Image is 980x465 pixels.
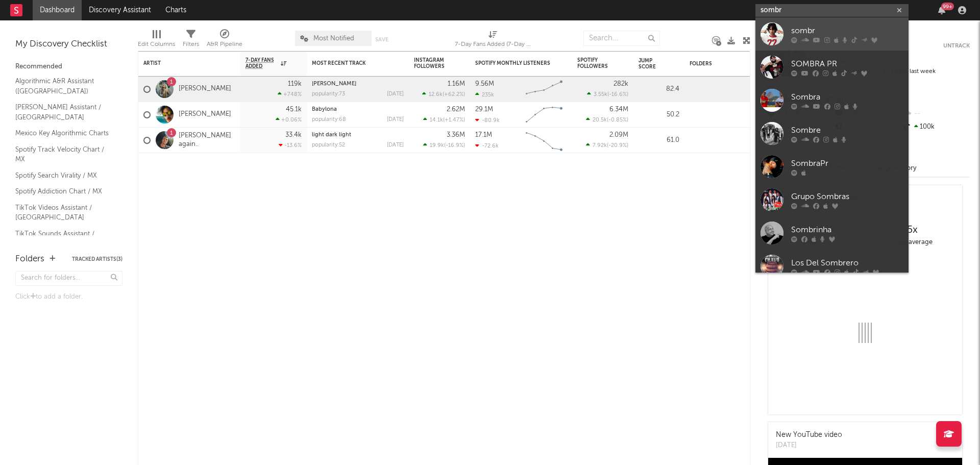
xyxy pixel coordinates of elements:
[865,236,960,249] div: daily average
[430,143,444,149] span: 19.9k
[447,132,465,138] div: 3.36M
[791,190,903,203] div: Grupo Sombras
[72,257,122,262] button: Tracked Artists(3)
[444,92,463,97] span: +62.2 %
[179,132,235,149] a: [PERSON_NAME] again..
[286,106,302,113] div: 45.1k
[207,38,242,51] div: A&R Pipeline
[594,92,607,97] span: 3.55k
[430,117,443,123] span: 14.1k
[583,31,660,46] input: Search...
[609,106,628,113] div: 6.34M
[15,186,112,197] a: Spotify Addiction Chart / MX
[521,102,567,128] svg: Chart title
[15,170,112,181] a: Spotify Search Virality / MX
[938,6,945,14] button: 99+
[755,183,909,216] a: Grupo Sombras
[312,142,345,148] div: popularity: 52
[608,117,627,123] span: -0.85 %
[609,132,628,138] div: 2.09M
[475,91,494,98] div: 235k
[755,17,909,51] a: sombr
[791,157,903,169] div: SombraPr
[285,132,302,138] div: 33.4k
[586,142,628,149] div: ( )
[387,142,404,148] div: [DATE]
[276,116,302,123] div: +0.06 %
[776,430,842,440] div: New YouTube video
[207,26,242,55] div: A&R Pipeline
[791,25,903,37] div: sombr
[312,132,404,138] div: light dark light
[791,58,903,70] div: SOMBRA PR
[423,142,465,149] div: ( )
[387,91,404,97] div: [DATE]
[15,144,112,165] a: Spotify Track Velocity Chart / MX
[521,77,567,102] svg: Chart title
[455,38,531,51] div: 7-Day Fans Added (7-Day Fans Added)
[791,91,903,103] div: Sombra
[755,216,909,250] a: Sombrinha
[414,57,450,69] div: Instagram Followers
[179,110,231,119] a: [PERSON_NAME]
[791,257,903,269] div: Los Del Sombrero
[15,291,122,303] div: Click to add a folder.
[755,250,909,283] a: Los Del Sombrero
[138,26,175,55] div: Edit Columns
[422,91,465,97] div: ( )
[755,84,909,117] a: Sombra
[143,60,220,66] div: Artist
[446,143,463,149] span: -16.9 %
[902,107,970,120] div: --
[776,440,842,451] div: [DATE]
[312,107,404,112] div: Babylona
[609,92,627,97] span: -16.6 %
[138,38,175,51] div: Edit Columns
[15,38,122,51] div: My Discovery Checklist
[179,85,231,93] a: [PERSON_NAME]
[313,35,354,42] span: Most Notified
[15,202,112,223] a: TikTok Videos Assistant / [GEOGRAPHIC_DATA]
[639,109,679,121] div: 50.2
[429,92,443,97] span: 12.6k
[312,60,388,66] div: Most Recent Track
[15,228,112,249] a: TikTok Sounds Assistant / [GEOGRAPHIC_DATA]
[639,134,679,146] div: 61.0
[455,26,531,55] div: 7-Day Fans Added (7-Day Fans Added)
[475,132,492,138] div: 17.1M
[312,132,351,138] a: light dark light
[755,51,909,84] a: SOMBRA PR
[475,142,499,149] div: -72.6k
[791,124,903,136] div: Sombre
[755,4,909,17] input: Search for artists
[15,102,112,123] a: [PERSON_NAME] Assistant / [GEOGRAPHIC_DATA]
[941,3,954,10] div: 99 +
[639,83,679,95] div: 82.4
[755,117,909,150] a: Sombre
[577,57,613,69] div: Spotify Followers
[447,106,465,113] div: 2.62M
[475,81,494,87] div: 9.56M
[288,81,302,87] div: 119k
[593,143,607,149] span: 7.92k
[865,224,960,236] div: 5 x
[15,271,122,286] input: Search for folders...
[690,61,766,67] div: Folders
[246,57,278,69] span: 7-Day Fans Added
[387,117,404,123] div: [DATE]
[475,106,493,113] div: 29.1M
[278,91,302,97] div: +748 %
[586,116,628,123] div: ( )
[445,117,463,123] span: +1.47 %
[15,76,112,96] a: Algorithmic A&R Assistant ([GEOGRAPHIC_DATA])
[312,81,404,87] div: COSITA LINDA
[587,91,628,97] div: ( )
[312,81,356,87] a: [PERSON_NAME]
[593,117,607,123] span: 20.5k
[475,117,500,124] div: -80.9k
[15,61,122,73] div: Recommended
[423,116,465,123] div: ( )
[902,120,970,134] div: 100k
[614,81,628,87] div: 282k
[15,128,112,139] a: Mexico Key Algorithmic Charts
